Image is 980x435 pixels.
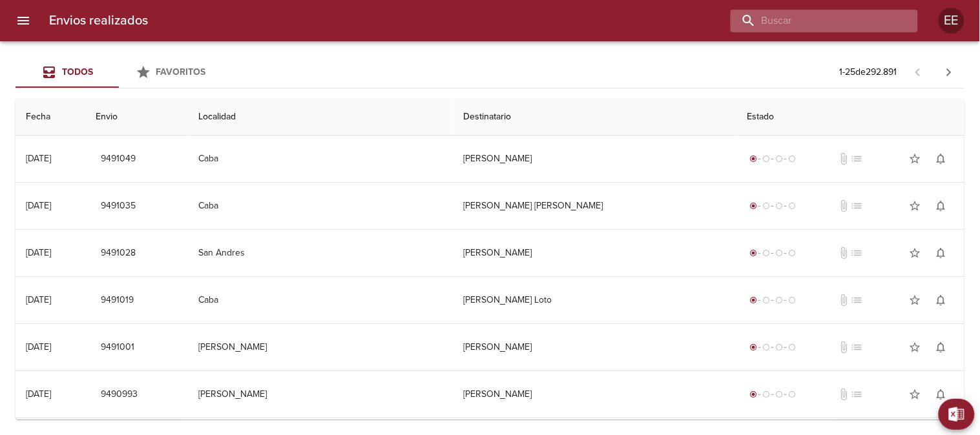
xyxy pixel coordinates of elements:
button: Agregar a favoritos [902,146,928,172]
span: star_border [909,247,922,259]
span: Pagina anterior [902,65,933,78]
td: [PERSON_NAME] [453,371,736,418]
span: 9491049 [101,151,136,167]
span: radio_button_unchecked [762,296,770,304]
td: Caba [189,183,454,229]
span: radio_button_unchecked [775,296,783,304]
h6: Envios realizados [49,10,148,31]
span: Pagina siguiente [933,57,964,88]
span: notifications_none [935,199,948,212]
span: notifications_none [935,341,948,354]
span: radio_button_checked [749,202,757,210]
th: Destinatario [453,99,736,136]
span: notifications_none [935,388,948,401]
span: star_border [909,388,922,401]
button: Agregar a favoritos [902,193,928,219]
div: Generado [747,341,798,354]
span: radio_button_unchecked [788,202,796,210]
input: buscar [731,10,896,32]
span: 9491028 [101,245,136,261]
div: Generado [747,247,798,259]
span: radio_button_unchecked [762,249,770,257]
span: radio_button_unchecked [762,343,770,351]
span: radio_button_unchecked [775,390,783,398]
button: Activar notificaciones [928,240,954,266]
button: Activar notificaciones [928,146,954,172]
th: Estado [736,99,964,136]
td: [PERSON_NAME] Loto [453,277,736,323]
span: No tiene documentos adjuntos [838,247,851,259]
div: EE [939,8,964,34]
span: star_border [909,294,922,307]
span: No tiene pedido asociado [851,152,864,165]
button: Agregar a favoritos [902,287,928,313]
span: No tiene documentos adjuntos [838,199,851,212]
span: Favoritos [156,66,206,77]
span: 9491035 [101,198,136,214]
span: radio_button_unchecked [775,343,783,351]
span: No tiene pedido asociado [851,247,864,259]
span: No tiene documentos adjuntos [838,388,851,401]
button: Exportar Excel [939,399,975,430]
button: Activar notificaciones [928,287,954,313]
th: Envio [85,99,189,136]
button: 9491028 [96,241,141,265]
span: radio_button_unchecked [775,249,783,257]
th: Fecha [16,99,85,136]
p: 1 - 25 de 292.891 [840,66,897,79]
td: Caba [189,136,454,182]
span: No tiene pedido asociado [851,294,864,307]
button: 9491019 [96,288,139,312]
span: notifications_none [935,152,948,165]
button: Agregar a favoritos [902,334,928,360]
span: radio_button_unchecked [762,155,770,163]
span: notifications_none [935,294,948,307]
span: 9490993 [101,387,138,403]
span: No tiene pedido asociado [851,199,864,212]
span: radio_button_checked [749,296,757,304]
span: radio_button_unchecked [762,390,770,398]
span: radio_button_unchecked [788,155,796,163]
span: radio_button_unchecked [788,343,796,351]
button: 9491049 [96,147,141,171]
th: Localidad [189,99,454,136]
span: star_border [909,199,922,212]
div: [DATE] [26,389,51,400]
div: [DATE] [26,341,51,352]
span: radio_button_checked [749,155,757,163]
span: radio_button_unchecked [775,202,783,210]
td: [PERSON_NAME] [453,136,736,182]
span: No tiene documentos adjuntos [838,341,851,354]
span: radio_button_unchecked [762,202,770,210]
span: radio_button_checked [749,249,757,257]
td: [PERSON_NAME] [189,324,454,370]
span: No tiene pedido asociado [851,388,864,401]
span: star_border [909,152,922,165]
span: Todos [62,66,93,77]
span: 9491019 [101,292,134,309]
td: San Andres [189,230,454,276]
button: 9490993 [96,383,143,407]
div: [DATE] [26,247,51,258]
button: menu [8,5,39,36]
div: Tabs Envios [16,57,222,88]
span: radio_button_unchecked [788,390,796,398]
button: Activar notificaciones [928,334,954,360]
button: Agregar a favoritos [902,381,928,407]
td: [PERSON_NAME] [189,371,454,418]
div: [DATE] [26,200,51,211]
span: radio_button_unchecked [775,155,783,163]
div: Generado [747,199,798,212]
button: Activar notificaciones [928,193,954,219]
span: No tiene documentos adjuntos [838,294,851,307]
span: No tiene pedido asociado [851,341,864,354]
td: [PERSON_NAME] [453,324,736,370]
td: [PERSON_NAME] [PERSON_NAME] [453,183,736,229]
span: radio_button_unchecked [788,249,796,257]
span: star_border [909,341,922,354]
button: Activar notificaciones [928,381,954,407]
td: Caba [189,277,454,323]
span: radio_button_checked [749,343,757,351]
div: [DATE] [26,294,51,305]
button: 9491035 [96,194,141,218]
